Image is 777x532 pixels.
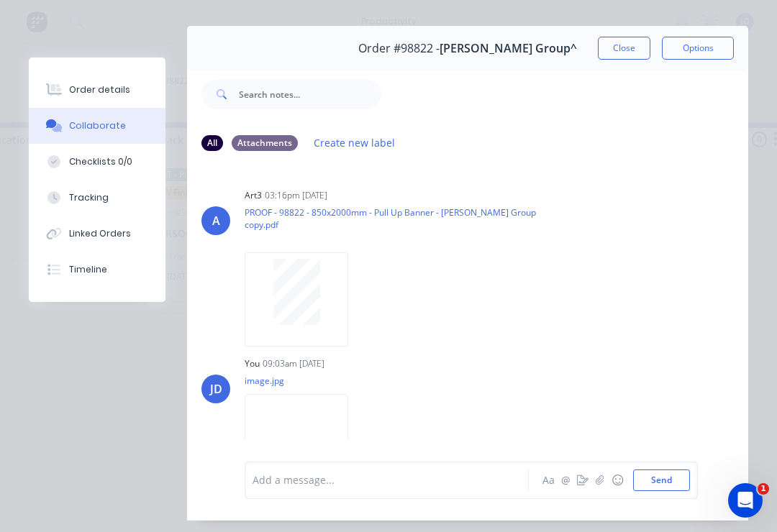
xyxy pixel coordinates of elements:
button: Tracking [29,180,165,216]
button: Close [598,37,650,60]
button: Linked Orders [29,216,165,252]
div: A [212,212,220,229]
div: Order details [69,83,130,96]
div: You [245,357,260,370]
button: Collaborate [29,108,165,144]
span: 1 [758,483,769,495]
div: 09:03am [DATE] [263,357,324,370]
span: [PERSON_NAME] Group^ [440,42,577,55]
iframe: Intercom live chat [728,483,763,518]
p: PROOF - 98822 - 850x2000mm - Pull Up Banner - [PERSON_NAME] Group copy.pdf [245,206,553,231]
div: Collaborate [69,119,126,132]
button: Options [662,37,734,60]
button: Timeline [29,252,165,288]
button: Aa [540,472,557,489]
div: Attachments [232,135,298,151]
div: All [201,135,223,151]
div: Checklists 0/0 [69,155,132,168]
span: Order #98822 - [358,42,440,55]
div: Tracking [69,191,109,204]
button: @ [557,472,574,489]
div: Linked Orders [69,227,131,240]
button: Checklists 0/0 [29,144,165,180]
button: Send [633,469,690,491]
div: 03:16pm [DATE] [265,189,327,202]
p: image.jpg [245,375,363,387]
div: art3 [245,189,262,202]
input: Search notes... [239,80,381,109]
button: Order details [29,72,165,108]
div: JD [210,380,222,398]
button: ☺ [609,472,626,489]
div: Timeline [69,263,107,276]
button: Create new label [306,133,403,152]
